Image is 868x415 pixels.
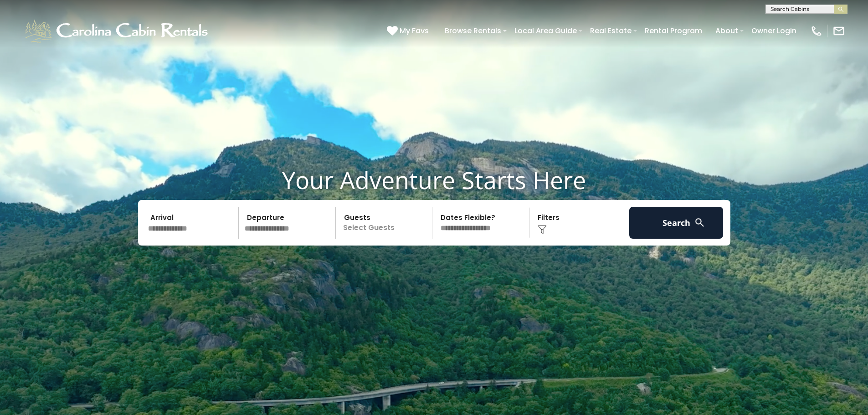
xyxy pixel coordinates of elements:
[538,225,547,234] img: filter--v1.png
[711,23,743,39] a: About
[510,23,581,39] a: Local Area Guide
[629,207,724,239] button: Search
[440,23,506,39] a: Browse Rentals
[400,25,429,36] span: My Favs
[747,23,801,39] a: Owner Login
[832,25,845,37] img: mail-regular-white.png
[387,25,431,37] a: My Favs
[810,25,823,37] img: phone-regular-white.png
[586,23,636,39] a: Real Estate
[339,207,432,239] p: Select Guests
[7,166,861,194] h1: Your Adventure Starts Here
[23,17,212,45] img: White-1-1-2.png
[694,217,705,228] img: search-regular-white.png
[640,23,707,39] a: Rental Program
